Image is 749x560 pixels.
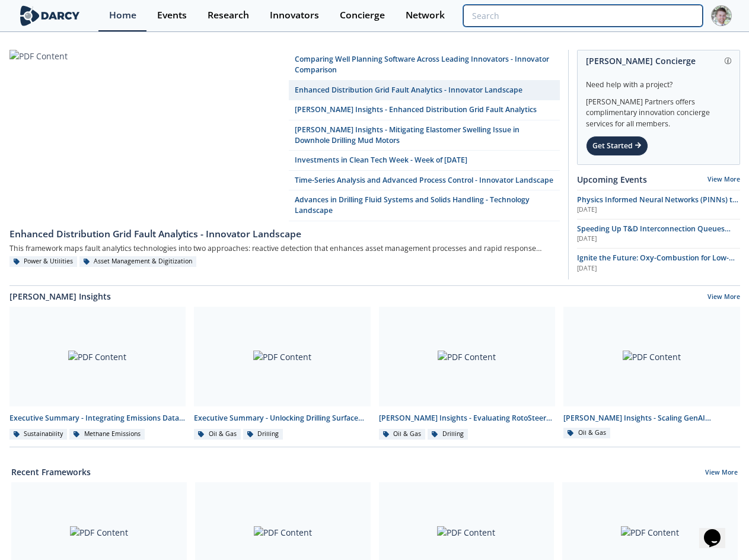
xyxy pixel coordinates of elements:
a: PDF Content Executive Summary - Unlocking Drilling Surface Equipment Reliability through IoT and ... [190,307,375,440]
div: Executive Summary - Unlocking Drilling Surface Equipment Reliability through IoT and Predictive A... [194,413,371,424]
div: Sustainability [9,429,68,440]
div: Innovators [270,11,319,20]
div: [PERSON_NAME] Concierge [586,50,731,71]
div: Methane Emissions [69,429,145,440]
div: Concierge [340,11,385,20]
a: PDF Content Executive Summary - Integrating Emissions Data for Compliance and Operational Action ... [5,307,190,440]
div: Oil & Gas [194,429,241,440]
div: Home [109,11,136,20]
div: Network [406,11,445,20]
a: Time-Series Analysis and Advanced Process Control - Innovator Landscape [289,171,560,190]
div: Get Started [586,136,648,156]
div: Power & Utilities [9,256,78,267]
span: Physics Informed Neural Networks (PINNs) to Accelerate Subsurface Scenario Analysis [577,195,738,215]
div: [PERSON_NAME] Insights - Evaluating RotoSteer Tool Performance for Long Lateral Applications [379,413,556,424]
a: View More [707,292,740,303]
a: PDF Content [PERSON_NAME] Insights - Evaluating RotoSteer Tool Performance for Long Lateral Appli... [375,307,560,440]
a: View More [705,468,738,479]
div: [DATE] [577,234,740,244]
a: Upcoming Events [577,173,647,186]
div: [DATE] [577,205,740,215]
img: information.svg [725,58,731,64]
div: [PERSON_NAME] Insights - Scaling GenAI Benchmark [563,413,740,424]
img: Profile [711,5,732,26]
iframe: chat widget [699,513,737,548]
a: View More [707,175,740,183]
div: Drilling [243,429,283,440]
div: Events [157,11,187,20]
div: Executive Summary - Integrating Emissions Data for Compliance and Operational Action [9,413,186,424]
div: Need help with a project? [586,71,731,90]
div: This framework maps fault analytics technologies into two approaches: reactive detection that enh... [9,241,560,256]
a: [PERSON_NAME] Insights - Mitigating Elastomer Swelling Issue in Downhole Drilling Mud Motors [289,120,560,151]
div: Drilling [428,429,468,440]
span: Ignite the Future: Oxy-Combustion for Low-Carbon Power [577,253,735,273]
a: [PERSON_NAME] Insights - Enhanced Distribution Grid Fault Analytics [289,100,560,120]
a: PDF Content [PERSON_NAME] Insights - Scaling GenAI Benchmark Oil & Gas [559,307,744,440]
img: logo-wide.svg [18,5,82,26]
a: Enhanced Distribution Grid Fault Analytics - Innovator Landscape [9,221,560,241]
input: Advanced Search [463,5,702,27]
div: [PERSON_NAME] Partners offers complimentary innovation concierge services for all members. [586,90,731,129]
div: Enhanced Distribution Grid Fault Analytics - Innovator Landscape [9,227,560,241]
div: Oil & Gas [563,428,610,438]
a: Advances in Drilling Fluid Systems and Solids Handling - Technology Landscape [289,190,560,221]
a: Ignite the Future: Oxy-Combustion for Low-Carbon Power [DATE] [577,253,740,273]
div: [DATE] [577,264,740,273]
a: [PERSON_NAME] Insights [9,290,111,303]
div: Asset Management & Digitization [79,256,197,267]
a: Enhanced Distribution Grid Fault Analytics - Innovator Landscape [289,81,560,100]
a: Recent Frameworks [11,466,91,478]
div: Research [208,11,249,20]
a: Investments in Clean Tech Week - Week of [DATE] [289,151,560,170]
a: Comparing Well Planning Software Across Leading Innovators - Innovator Comparison [289,50,560,81]
span: Speeding Up T&D Interconnection Queues with Enhanced Software Solutions [577,224,731,244]
div: Oil & Gas [379,429,426,440]
a: Physics Informed Neural Networks (PINNs) to Accelerate Subsurface Scenario Analysis [DATE] [577,195,740,215]
a: Speeding Up T&D Interconnection Queues with Enhanced Software Solutions [DATE] [577,224,740,244]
